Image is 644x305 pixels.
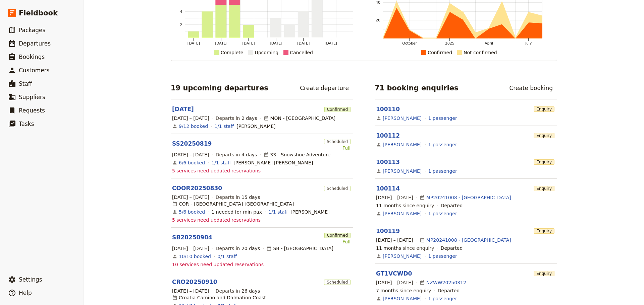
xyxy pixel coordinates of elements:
span: Suppliers [19,94,45,100]
span: Tasks [19,121,34,127]
a: [PERSON_NAME] [383,115,422,122]
h2: 71 booking enquiries [375,83,459,93]
a: Create booking [505,82,557,94]
a: CRO20250910 [172,278,217,286]
span: 11 months [376,203,401,208]
span: Packages [19,27,45,33]
span: Scheduled [324,139,351,144]
span: [DATE] – [DATE] [376,279,413,286]
tspan: [DATE] [325,41,337,46]
a: [PERSON_NAME] [383,141,422,148]
span: [DATE] – [DATE] [172,194,209,201]
tspan: [DATE] [215,41,227,46]
a: [PERSON_NAME] [383,168,422,174]
tspan: July [525,41,532,46]
div: Croatia Camino and Dalmation Coast [172,294,266,301]
span: 11 months [376,245,401,251]
div: Not confirmed [464,49,497,57]
a: [PERSON_NAME] [383,210,422,217]
span: 2 days [241,116,257,121]
div: Full [324,238,351,245]
span: Fieldbook [19,8,58,18]
span: Bookings [19,54,45,60]
a: COOR20250830 [172,184,222,192]
a: SS20250819 [172,140,212,148]
span: [DATE] – [DATE] [376,237,413,243]
span: Staff [19,80,32,87]
span: 5 services need updated reservations [172,217,261,223]
a: 100110 [376,106,400,112]
a: 100119 [376,228,400,234]
tspan: April [485,41,493,46]
tspan: 2 [180,23,182,27]
a: 100112 [376,132,400,139]
div: Departed [441,245,463,251]
div: 1 needed for min pax [211,209,262,215]
a: NZWW20250312 [426,279,466,286]
span: [DATE] – [DATE] [172,151,209,158]
div: SB - [GEOGRAPHIC_DATA] [266,245,333,252]
span: Help [19,290,32,296]
span: Departs in [216,115,257,122]
tspan: 40 [376,0,380,5]
span: [DATE] – [DATE] [172,115,209,122]
tspan: [DATE] [187,41,200,46]
span: [DATE] – [DATE] [172,245,209,252]
span: Confirmed [324,107,351,112]
span: [DATE] – [DATE] [172,288,209,294]
a: View the bookings for this departure [179,209,205,215]
a: View the passengers for this booking [428,141,457,148]
span: Scheduled [324,186,351,191]
span: since enquiry [376,287,431,294]
a: [PERSON_NAME] [383,295,422,302]
span: Enquiry [534,106,554,112]
a: View the passengers for this booking [428,295,457,302]
tspan: [DATE] [243,41,255,46]
a: 100113 [376,159,400,165]
span: Departs in [216,288,260,294]
tspan: 4 [180,9,182,14]
span: 26 days [241,288,260,294]
a: MP20241008 - [GEOGRAPHIC_DATA] [426,237,511,243]
a: MP20241008 - [GEOGRAPHIC_DATA] [426,194,511,201]
div: MON - [GEOGRAPHIC_DATA] [264,115,336,122]
a: Create departure [296,82,353,94]
div: COR - [GEOGRAPHIC_DATA] [GEOGRAPHIC_DATA] [172,201,294,207]
span: Confirmed [324,233,351,238]
span: Enquiry [534,133,554,138]
span: Rebecca Arnott [236,123,275,130]
a: 100114 [376,185,400,192]
div: SS - Snowshoe Adventure [264,151,331,158]
a: SB20250904 [172,233,212,241]
span: Lisa Marshall [290,209,329,215]
span: 10 services need updated reservations [172,261,264,268]
a: [DATE] [172,105,194,113]
h2: 19 upcoming departures [171,83,268,93]
tspan: 20 [376,18,380,22]
span: Enquiry [534,159,554,165]
a: View the bookings for this departure [179,159,205,166]
span: Departures [19,40,51,47]
a: View the bookings for this departure [179,253,211,260]
span: Departs in [216,194,260,201]
span: Enquiry [534,186,554,191]
span: Settings [19,276,42,283]
a: View the bookings for this departure [179,123,208,130]
span: 15 days [241,195,260,200]
span: Enquiry [534,228,554,234]
a: [PERSON_NAME] [383,253,422,259]
div: Departed [441,202,463,209]
span: Enquiry [534,271,554,276]
span: [DATE] – [DATE] [376,194,413,201]
span: 4 days [241,152,257,157]
span: Departs in [216,245,260,252]
div: Cancelled [290,49,313,57]
tspan: [DATE] [297,41,310,46]
span: Scheduled [324,280,351,285]
div: Complete [221,49,243,57]
a: 0/1 staff [217,253,237,260]
a: 1/1 staff [211,159,231,166]
span: Customers [19,67,49,74]
span: 7 months [376,288,398,293]
div: Departed [438,287,460,294]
